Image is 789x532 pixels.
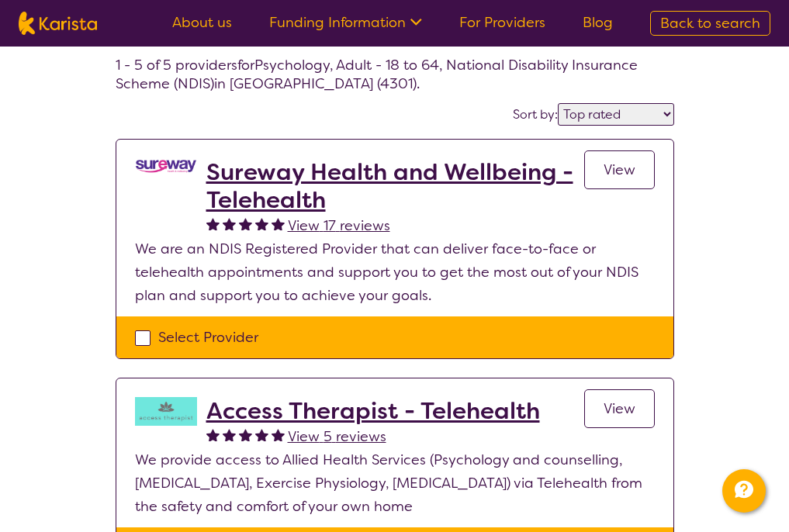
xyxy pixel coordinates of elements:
[239,217,252,230] img: fullstar
[206,397,540,425] a: Access Therapist - Telehealth
[172,13,232,32] a: About us
[722,469,766,513] button: Channel Menu
[513,106,558,123] label: Sort by:
[206,428,220,441] img: fullstar
[135,448,655,518] p: We provide access to Allied Health Services (Psychology and counselling, [MEDICAL_DATA], Exercise...
[288,216,390,235] span: View 17 reviews
[239,428,252,441] img: fullstar
[269,13,422,32] a: Funding Information
[583,13,613,32] a: Blog
[206,158,584,214] a: Sureway Health and Wellbeing - Telehealth
[604,399,635,418] span: View
[272,217,285,230] img: fullstar
[650,11,770,36] a: Back to search
[135,237,655,307] p: We are an NDIS Registered Provider that can deliver face-to-face or telehealth appointments and s...
[206,217,220,230] img: fullstar
[604,161,635,179] span: View
[288,427,386,446] span: View 5 reviews
[223,217,236,230] img: fullstar
[255,217,268,230] img: fullstar
[272,428,285,441] img: fullstar
[288,214,390,237] a: View 17 reviews
[459,13,545,32] a: For Providers
[135,158,197,174] img: vgwqq8bzw4bddvbx0uac.png
[584,150,655,189] a: View
[255,428,268,441] img: fullstar
[660,14,760,33] span: Back to search
[223,428,236,441] img: fullstar
[135,397,197,426] img: hzy3j6chfzohyvwdpojv.png
[19,12,97,35] img: Karista logo
[584,389,655,428] a: View
[288,425,386,448] a: View 5 reviews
